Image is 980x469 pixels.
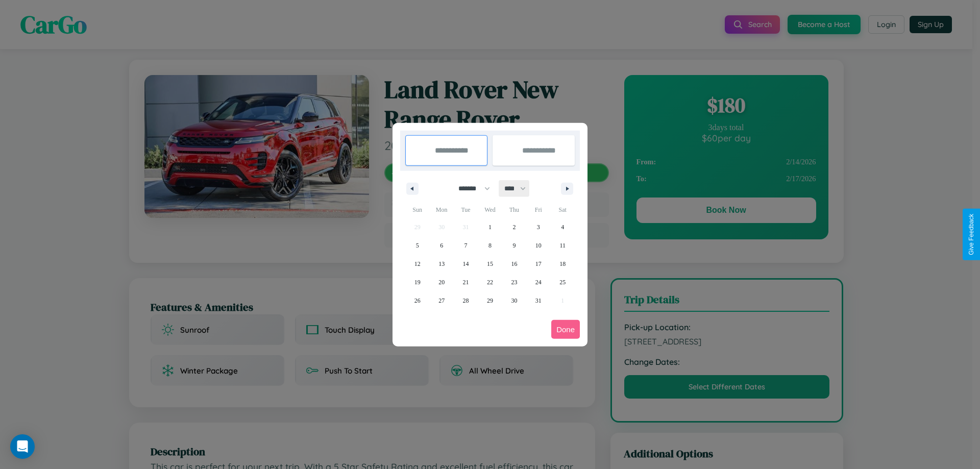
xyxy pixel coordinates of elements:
button: 12 [405,255,429,273]
span: 22 [487,273,493,291]
button: 24 [526,273,550,291]
button: 11 [551,236,575,255]
span: 26 [414,291,421,310]
button: 8 [478,236,502,255]
span: 30 [511,291,517,310]
button: 29 [478,291,502,310]
button: 22 [478,273,502,291]
span: Mon [429,202,453,218]
span: 24 [535,273,542,291]
span: 27 [438,291,445,310]
button: 15 [478,255,502,273]
span: 10 [535,236,542,255]
span: Sun [405,202,429,218]
button: 13 [429,255,453,273]
span: 9 [512,236,516,255]
span: Fri [526,202,550,218]
span: Thu [502,202,526,218]
span: 16 [511,255,517,273]
button: 3 [526,218,550,236]
button: 28 [454,291,478,310]
span: 19 [414,273,421,291]
button: 1 [478,218,502,236]
span: Wed [478,202,502,218]
span: 7 [464,236,468,255]
span: 6 [440,236,443,255]
button: 6 [429,236,453,255]
span: 1 [488,218,492,236]
button: 26 [405,291,429,310]
span: 23 [511,273,517,291]
span: 14 [463,255,469,273]
div: Give Feedback [968,214,975,255]
span: 13 [438,255,445,273]
button: 2 [502,218,526,236]
span: 4 [561,218,564,236]
span: Sat [551,202,575,218]
button: 17 [526,255,550,273]
span: 18 [559,255,566,273]
span: 3 [537,218,540,236]
span: 21 [463,273,469,291]
button: 4 [551,218,575,236]
span: 28 [463,291,469,310]
button: 5 [405,236,429,255]
span: 20 [438,273,445,291]
button: 21 [454,273,478,291]
button: Done [551,320,580,339]
span: Tue [454,202,478,218]
button: 30 [502,291,526,310]
button: 14 [454,255,478,273]
span: 2 [512,218,516,236]
span: 25 [559,273,566,291]
button: 31 [526,291,550,310]
button: 20 [429,273,453,291]
button: 25 [551,273,575,291]
button: 7 [454,236,478,255]
span: 31 [535,291,542,310]
span: 17 [535,255,542,273]
span: 29 [487,291,493,310]
div: Open Intercom Messenger [10,434,35,459]
span: 15 [487,255,493,273]
button: 16 [502,255,526,273]
button: 23 [502,273,526,291]
button: 19 [405,273,429,291]
button: 27 [429,291,453,310]
button: 18 [551,255,575,273]
span: 8 [488,236,492,255]
span: 5 [416,236,419,255]
span: 12 [414,255,421,273]
span: 11 [559,236,566,255]
button: 9 [502,236,526,255]
button: 10 [526,236,550,255]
